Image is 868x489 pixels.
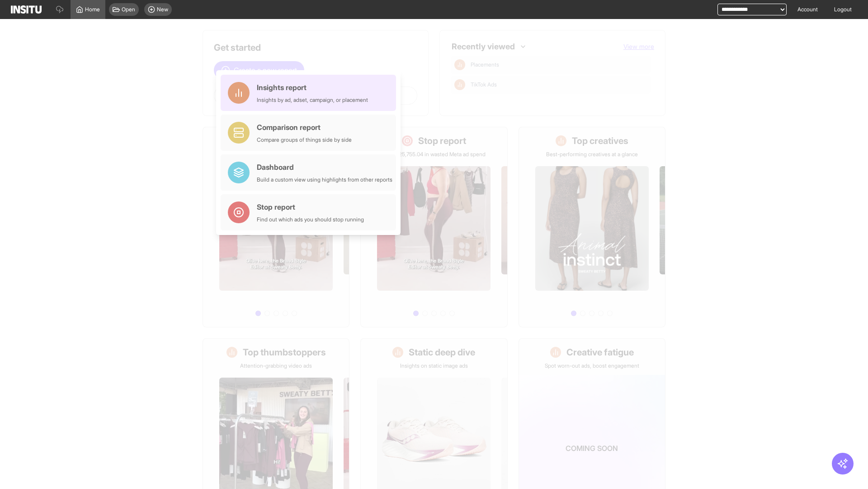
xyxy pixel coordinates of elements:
div: Insights report [257,82,368,93]
div: Build a custom view using highlights from other reports [257,176,392,183]
img: Logo [11,5,42,14]
div: Stop report [257,201,364,212]
span: Home [85,6,100,13]
div: Insights by ad, adset, campaign, or placement [257,96,368,104]
span: New [157,6,168,13]
span: Open [122,6,135,13]
div: Compare groups of things side by side [257,136,352,144]
div: Find out which ads you should stop running [257,216,364,223]
div: Dashboard [257,162,392,173]
div: Comparison report [257,122,352,133]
